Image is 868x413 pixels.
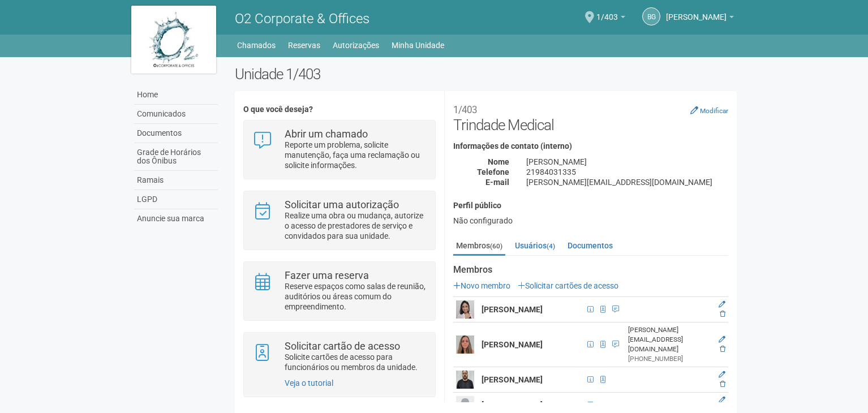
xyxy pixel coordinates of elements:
[482,375,543,384] strong: [PERSON_NAME]
[547,242,555,250] small: (4)
[628,354,711,364] div: [PHONE_NUMBER]
[235,66,737,83] h2: Unidade 1/403
[488,157,509,166] strong: Nome
[285,352,427,372] p: Solicite cartões de acesso para funcionários ou membros da unidade.
[285,128,368,140] strong: Abrir um chamado
[719,335,725,343] a: Editar membro
[720,310,725,318] a: Excluir membro
[642,7,660,25] a: BG
[666,2,727,21] span: Bruna Garrido
[453,237,505,256] a: Membros(60)
[596,2,618,21] span: 1/403
[453,100,728,134] h2: Trindade Medical
[720,345,725,353] a: Excluir membro
[252,129,426,170] a: Abrir um chamado Reporte um problema, solicite manutenção, faça uma reclamação ou solicite inform...
[720,380,725,388] a: Excluir membro
[596,14,625,23] a: 1/403
[252,341,426,372] a: Solicitar cartão de acesso Solicite cartões de acesso para funcionários ou membros da unidade.
[453,281,510,290] a: Novo membro
[453,142,728,150] h4: Informações de contato (interno)
[237,37,276,53] a: Chamados
[134,85,218,105] a: Home
[285,378,333,388] a: Veja o tutorial
[134,143,218,171] a: Grade de Horários dos Ônibus
[666,14,734,23] a: [PERSON_NAME]
[252,270,426,312] a: Fazer uma reserva Reserve espaços como salas de reunião, auditórios ou áreas comum do empreendime...
[252,200,426,241] a: Solicitar uma autorização Realize uma obra ou mudança, autorize o acesso de prestadores de serviç...
[285,340,400,352] strong: Solicitar cartão de acesso
[690,106,728,115] a: Modificar
[453,265,728,275] strong: Membros
[285,140,427,170] p: Reporte um problema, solicite manutenção, faça uma reclamação ou solicite informações.
[518,157,737,167] div: [PERSON_NAME]
[392,37,444,53] a: Minha Unidade
[477,167,509,177] strong: Telefone
[285,269,369,281] strong: Fazer uma reserva
[243,105,435,114] h4: O que você deseja?
[235,11,369,27] span: O2 Corporate & Offices
[719,300,725,308] a: Editar membro
[285,199,399,210] strong: Solicitar uma autorização
[285,210,427,241] p: Realize uma obra ou mudança, autorize o acesso de prestadores de serviço e convidados para sua un...
[134,209,218,228] a: Anuncie sua marca
[482,340,543,349] strong: [PERSON_NAME]
[453,104,477,115] small: 1/403
[482,401,543,410] strong: [PERSON_NAME]
[131,6,216,74] img: logo.jpg
[518,281,618,290] a: Solicitar cartões de acesso
[333,37,379,53] a: Autorizações
[628,325,711,354] div: [PERSON_NAME][EMAIL_ADDRESS][DOMAIN_NAME]
[134,190,218,209] a: LGPD
[700,107,728,115] small: Modificar
[453,216,728,226] div: Não configurado
[134,124,218,143] a: Documentos
[456,371,474,389] img: user.png
[512,237,558,254] a: Usuários(4)
[518,167,737,177] div: 21984031335
[456,300,474,319] img: user.png
[490,242,502,250] small: (60)
[482,305,543,314] strong: [PERSON_NAME]
[134,105,218,124] a: Comunicados
[719,371,725,378] a: Editar membro
[456,335,474,354] img: user.png
[565,237,616,254] a: Documentos
[285,281,427,312] p: Reserve espaços como salas de reunião, auditórios ou áreas comum do empreendimento.
[719,396,725,404] a: Editar membro
[453,201,728,210] h4: Perfil público
[288,37,320,53] a: Reservas
[485,178,509,187] strong: E-mail
[134,171,218,190] a: Ramais
[518,177,737,187] div: [PERSON_NAME][EMAIL_ADDRESS][DOMAIN_NAME]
